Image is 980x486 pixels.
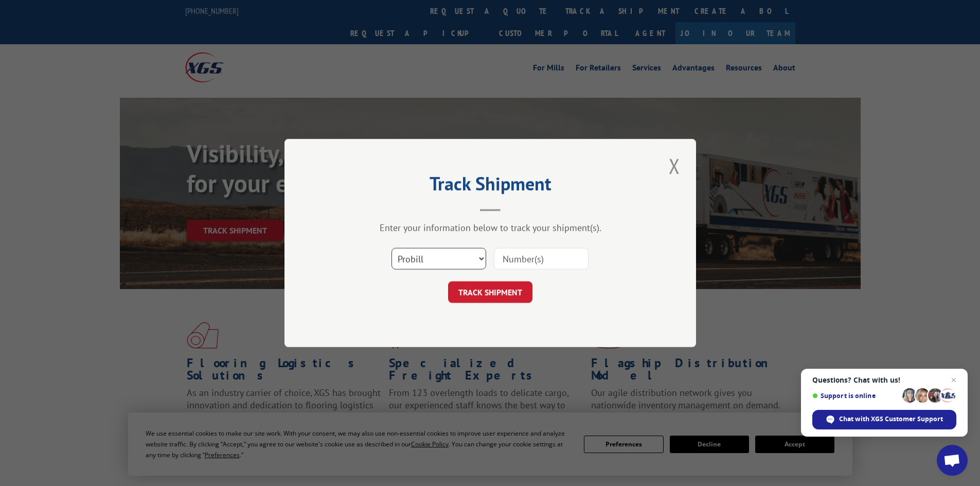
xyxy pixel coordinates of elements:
[812,376,956,384] span: Questions? Chat with us!
[666,152,683,180] button: Close modal
[812,392,899,400] span: Support is online
[336,222,645,233] div: Enter your information below to track your shipment(s).
[937,445,968,476] a: Open chat
[336,176,645,196] h2: Track Shipment
[839,415,943,424] span: Chat with XGS Customer Support
[812,410,956,429] span: Chat with XGS Customer Support
[494,248,589,269] input: Number(s)
[448,281,532,303] button: TRACK SHIPMENT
